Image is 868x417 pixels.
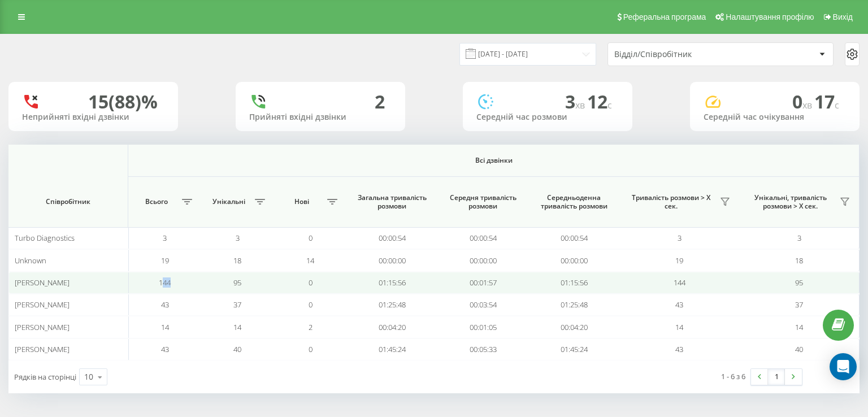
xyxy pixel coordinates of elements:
span: 40 [233,344,241,354]
span: 14 [233,322,241,332]
span: 14 [675,322,683,332]
div: 1 - 6 з 6 [721,371,745,382]
span: 14 [306,255,314,266]
span: Turbo Diagnostics [15,233,75,243]
span: 0 [309,233,313,243]
td: 01:15:56 [528,272,619,294]
div: Середній час розмови [476,112,619,122]
span: 12 [587,89,612,114]
span: Реферальна програма [623,12,706,21]
span: 37 [795,299,803,310]
span: 43 [675,299,683,310]
span: 144 [159,277,171,288]
span: Загальна тривалість розмови [357,193,428,211]
span: 0 [309,277,313,288]
span: 3 [236,233,240,243]
span: 14 [795,322,803,332]
td: 01:45:24 [528,338,619,360]
td: 00:00:00 [346,249,437,271]
td: 00:00:54 [528,227,619,249]
span: Вихід [833,12,853,21]
span: 17 [814,89,839,114]
span: 43 [161,344,169,354]
span: Тривалість розмови > Х сек. [625,193,717,211]
td: 00:04:20 [528,316,619,338]
td: 00:00:54 [346,227,437,249]
span: Всього [134,197,179,206]
div: Open Intercom Messenger [830,353,857,380]
span: 3 [163,233,167,243]
td: 01:25:48 [528,294,619,316]
span: Рядків на сторінці [14,372,76,382]
td: 00:01:05 [437,316,528,338]
span: c [607,99,612,111]
td: 00:00:00 [437,249,528,271]
div: 15 (88)% [88,91,158,112]
span: 14 [161,322,169,332]
span: Співробітник [20,197,117,206]
a: 1 [768,369,785,385]
span: 19 [675,255,683,266]
span: 37 [233,299,241,310]
span: Unknown [15,255,46,266]
span: [PERSON_NAME] [15,344,70,354]
span: Унікальні, тривалість розмови > Х сек. [745,193,836,211]
td: 00:04:20 [346,316,437,338]
span: Нові [280,197,324,206]
span: 40 [795,344,803,354]
span: 95 [795,277,803,288]
span: [PERSON_NAME] [15,299,70,310]
td: 00:05:33 [437,338,528,360]
span: 0 [309,299,313,310]
span: [PERSON_NAME] [15,277,70,288]
td: 00:01:57 [437,272,528,294]
div: Середній час очікування [704,112,846,122]
span: 95 [233,277,241,288]
span: Середня тривалість розмови [447,193,519,211]
div: Неприйняті вхідні дзвінки [22,112,164,122]
span: 18 [233,255,241,266]
span: 43 [675,344,683,354]
span: 2 [309,322,313,332]
td: 01:45:24 [346,338,437,360]
div: 10 [84,371,93,383]
span: 144 [674,277,685,288]
span: 0 [309,344,313,354]
span: 18 [795,255,803,266]
span: 3 [797,233,801,243]
span: [PERSON_NAME] [15,322,70,332]
span: 0 [792,89,814,114]
td: 00:00:54 [437,227,528,249]
span: Налаштування профілю [726,12,814,21]
span: c [835,99,839,111]
span: Всі дзвінки [170,156,817,165]
td: 01:15:56 [346,272,437,294]
td: 01:25:48 [346,294,437,316]
span: хв [802,99,814,111]
span: Унікальні [207,197,251,206]
div: 2 [375,91,385,112]
span: 3 [678,233,682,243]
div: Прийняті вхідні дзвінки [249,112,392,122]
td: 00:00:00 [528,249,619,271]
span: 43 [161,299,169,310]
div: Відділ/Співробітник [614,50,749,59]
span: 19 [161,255,169,266]
span: 3 [565,89,587,114]
span: Середньоденна тривалість розмови [538,193,610,211]
span: хв [575,99,587,111]
td: 00:03:54 [437,294,528,316]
